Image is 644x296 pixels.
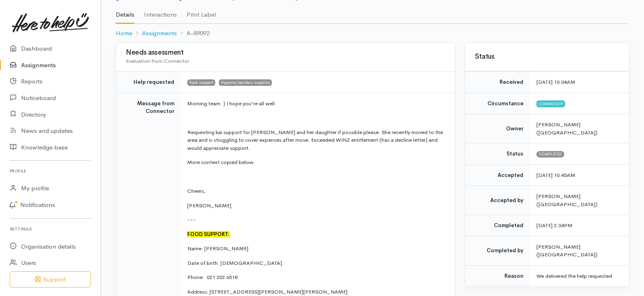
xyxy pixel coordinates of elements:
[475,53,619,61] h3: Status
[536,151,564,158] span: Completed
[187,79,215,86] span: Food support
[465,114,530,143] td: Owner
[10,166,91,177] h6: Profile
[144,0,177,23] a: Interactions
[116,0,134,24] a: Details
[187,288,445,296] p: Address: [STREET_ADDRESS][PERSON_NAME][PERSON_NAME]
[530,236,629,265] td: [PERSON_NAME] ([GEOGRAPHIC_DATA])
[10,224,91,234] h6: Settings
[465,72,530,93] td: Received
[187,128,445,152] p: Requesting kai support for [PERSON_NAME] and her daughter if possible please. She recently moved ...
[142,29,177,38] a: Assignments
[465,215,530,236] td: Completed
[465,93,530,114] td: Circumstance
[126,49,445,57] h3: Needs assessment
[219,79,272,86] span: Hygiene/sanitary supplies
[536,222,572,229] time: [DATE] 2:34PM
[186,0,216,23] a: Print Label
[187,202,445,210] p: [PERSON_NAME]
[116,24,629,43] nav: breadcrumb
[187,245,445,253] p: Name: [PERSON_NAME]
[177,29,210,38] li: A-89092
[187,231,230,238] font: FOOD SUPPORT:
[536,100,565,107] span: Community
[465,236,530,265] td: Completed by
[530,186,629,215] td: [PERSON_NAME] ([GEOGRAPHIC_DATA])
[530,265,629,286] td: We delivered the help requested
[187,187,445,195] p: Cheers,
[187,259,445,267] p: Date of birth: [DEMOGRAPHIC_DATA]
[116,29,132,38] a: Home
[187,216,445,224] p: ---
[465,265,530,286] td: Reason
[465,164,530,186] td: Accepted
[116,72,181,93] td: Help requested
[187,100,445,108] p: Morning team :) I hope you're all well
[536,79,575,85] time: [DATE] 10:04AM
[465,143,530,165] td: Status
[10,271,91,288] button: Support
[187,273,445,281] p: Phone: 021 202 6518
[187,158,445,166] p: More context copied below:
[126,57,189,64] span: Evaluation from Connector
[465,186,530,215] td: Accepted by
[536,172,575,179] time: [DATE] 10:45AM
[536,121,597,136] span: [PERSON_NAME] ([GEOGRAPHIC_DATA])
